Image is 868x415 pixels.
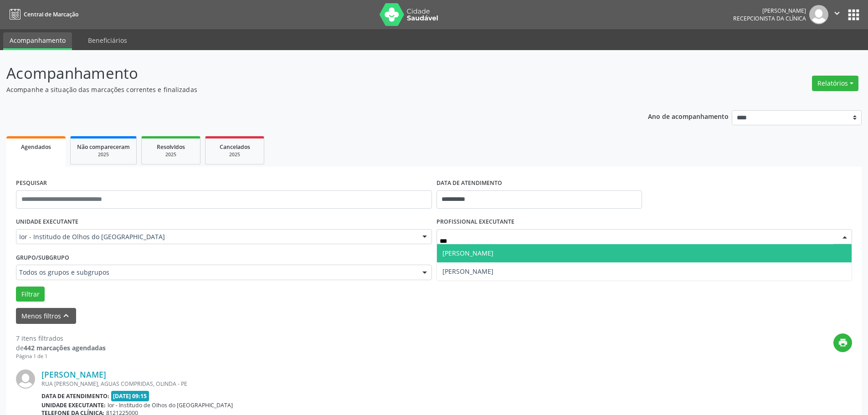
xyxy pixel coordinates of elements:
[733,7,806,15] div: [PERSON_NAME]
[19,268,413,277] span: Todos os grupos e subgrupos
[809,5,828,24] img: img
[21,143,51,151] span: Agendados
[16,353,106,360] div: Página 1 de 1
[437,215,514,229] label: PROFISSIONAL EXECUTANTE
[61,311,71,321] i: keyboard_arrow_up
[16,369,35,389] img: img
[82,32,134,48] a: Beneficiários
[733,15,806,22] span: Recepcionista da clínica
[41,401,106,409] b: Unidade executante:
[16,343,106,353] div: de
[838,338,848,348] i: print
[442,249,493,257] span: [PERSON_NAME]
[648,110,729,122] p: Ano de acompanhamento
[16,251,69,265] label: Grupo/Subgrupo
[77,151,130,158] div: 2025
[6,62,605,85] p: Acompanhamento
[16,308,76,324] button: Menos filtroskeyboard_arrow_up
[148,151,194,158] div: 2025
[16,176,47,190] label: PESQUISAR
[16,333,106,343] div: 7 itens filtrados
[3,32,72,50] a: Acompanhamento
[108,401,233,409] span: Ior - Institudo de Olhos do [GEOGRAPHIC_DATA]
[157,143,185,151] span: Resolvidos
[828,5,846,24] button: 
[16,215,78,229] label: UNIDADE EXECUTANTE
[77,143,130,151] span: Não compareceram
[6,85,605,94] p: Acompanhe a situação das marcações correntes e finalizadas
[111,391,149,401] span: [DATE] 09:15
[6,7,78,22] a: Central de Marcação
[220,143,250,151] span: Cancelados
[41,369,106,379] a: [PERSON_NAME]
[833,333,852,352] button: print
[212,151,257,158] div: 2025
[16,287,45,302] button: Filtrar
[41,392,109,400] b: Data de atendimento:
[19,232,413,241] span: Ior - Institudo de Olhos do [GEOGRAPHIC_DATA]
[832,8,842,18] i: 
[24,343,106,352] strong: 442 marcações agendadas
[437,176,502,190] label: DATA DE ATENDIMENTO
[812,76,858,91] button: Relatórios
[41,380,715,388] div: RUA [PERSON_NAME], AGUAS COMPRIDAS, OLINDA - PE
[24,10,78,18] span: Central de Marcação
[846,7,862,23] button: apps
[442,267,493,276] span: [PERSON_NAME]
